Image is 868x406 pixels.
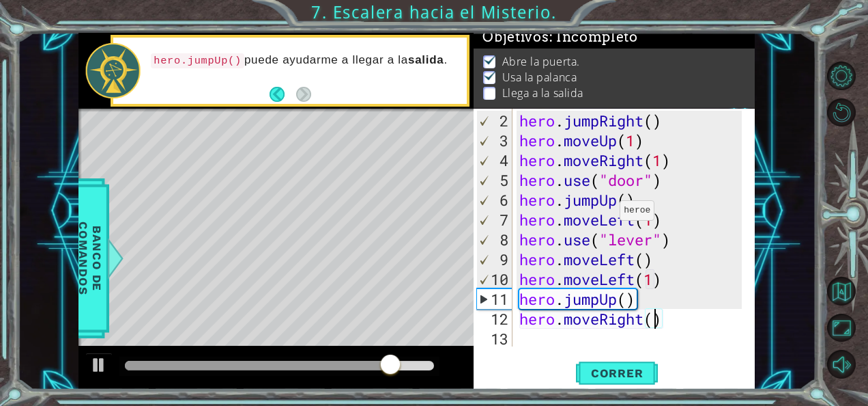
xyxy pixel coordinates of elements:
[502,85,583,100] p: Llega a la salida
[477,170,512,190] div: 5
[85,353,113,381] button: Ctrl + P: Play
[549,29,638,45] span: : Incompleto
[151,53,244,68] code: hero.jumpUp()
[296,87,311,102] button: Next
[827,62,856,90] button: Opciones del Nivel
[483,54,497,65] img: Check mark for checkbox
[827,98,856,127] button: Reiniciar nivel
[482,29,638,46] span: Objetivos
[483,70,497,81] img: Check mark for checkbox
[151,53,457,68] p: puede ayudarme a llegar a la .
[827,314,856,342] button: Maximizar Navegador
[576,359,658,387] button: Shift+Enter: Ejecutar código actual.
[477,269,512,289] div: 10
[477,289,512,309] div: 11
[477,150,512,170] div: 4
[502,54,580,69] p: Abre la puerta.
[72,188,108,329] span: Banco de comandos
[477,131,512,150] div: 3
[827,277,856,306] button: Volver al Mapa
[408,53,444,66] strong: salida
[477,210,512,230] div: 7
[477,111,512,131] div: 2
[477,190,512,210] div: 6
[477,230,512,249] div: 8
[476,309,512,329] div: 12
[829,273,868,309] a: Volver al Mapa
[477,249,512,269] div: 9
[577,366,657,380] span: Correr
[476,329,512,349] div: 13
[502,70,577,85] p: Usa la palanca
[624,205,650,215] code: heroe
[827,350,856,379] button: Silencio
[270,87,296,102] button: Back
